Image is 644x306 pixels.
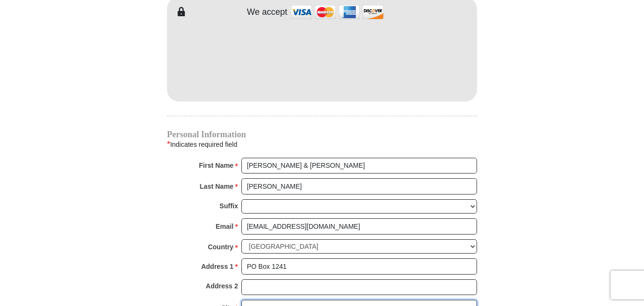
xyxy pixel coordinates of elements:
h4: Personal Information [167,131,477,138]
strong: First Name [199,159,233,172]
strong: Address 1 [201,260,234,273]
div: Indicates required field [167,138,477,151]
strong: Email [216,220,233,233]
strong: Last Name [200,180,234,193]
strong: Suffix [219,199,238,213]
strong: Country [208,240,234,254]
strong: Address 2 [206,279,238,293]
h4: We accept [247,7,288,18]
img: credit cards accepted [290,2,385,22]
